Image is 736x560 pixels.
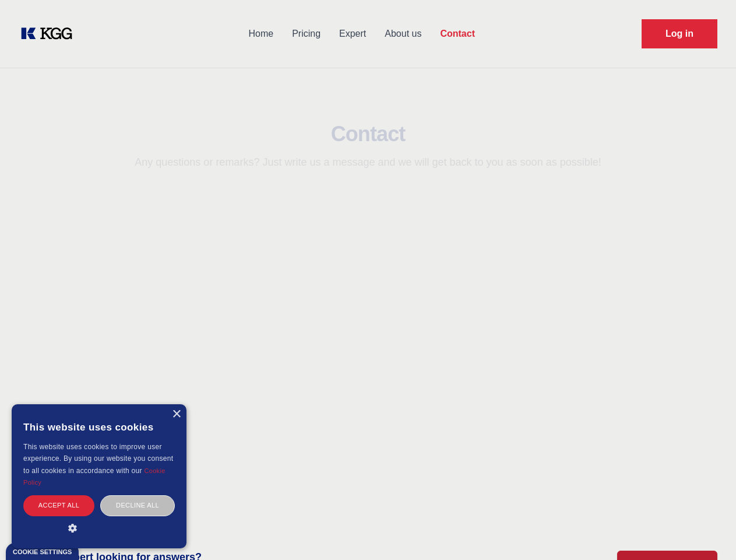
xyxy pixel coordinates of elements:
[310,206,474,218] label: First Name*
[14,123,722,146] h2: Contact
[310,392,657,404] label: Message
[47,276,275,290] p: We would love to hear from you.
[330,19,375,49] a: Expert
[485,474,543,484] a: Privacy Policy
[68,372,226,386] a: [EMAIL_ADDRESS][DOMAIN_NAME]
[47,323,275,337] p: [GEOGRAPHIC_DATA], [GEOGRAPHIC_DATA]
[23,495,94,516] div: Accept all
[310,259,657,271] label: Email*
[19,24,82,43] a: KOL Knowledge Platform: Talk to Key External Experts (KEE)
[375,19,431,49] a: About us
[431,19,484,49] a: Contact
[310,503,657,533] button: Let's talk
[642,19,717,48] a: Request Demo
[172,410,181,419] div: Close
[47,249,275,269] h2: Contact Information
[14,155,722,169] p: Any questions or remarks? Just write us a message and we will get back to you as soon as possible!
[13,549,72,555] div: Cookie settings
[68,351,152,365] a: [PHONE_NUMBER]
[343,473,623,487] p: By selecting this, you agree to the and .
[678,504,736,560] iframe: Chat Widget
[23,413,175,441] div: This website uses cookies
[283,19,330,49] a: Pricing
[100,495,175,516] div: Decline all
[493,206,657,218] label: Last Name*
[47,309,275,323] p: [PERSON_NAME][STREET_ADDRESS],
[23,443,173,475] span: This website uses cookies to improve user experience. By using our website you consent to all coo...
[493,339,657,351] label: Organization*
[47,393,163,407] a: @knowledgegategroup
[239,19,283,49] a: Home
[310,339,474,351] label: Phone Number*
[23,467,165,486] a: Cookie Policy
[343,313,395,324] div: I am an expert
[564,474,620,484] a: Cookie Policy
